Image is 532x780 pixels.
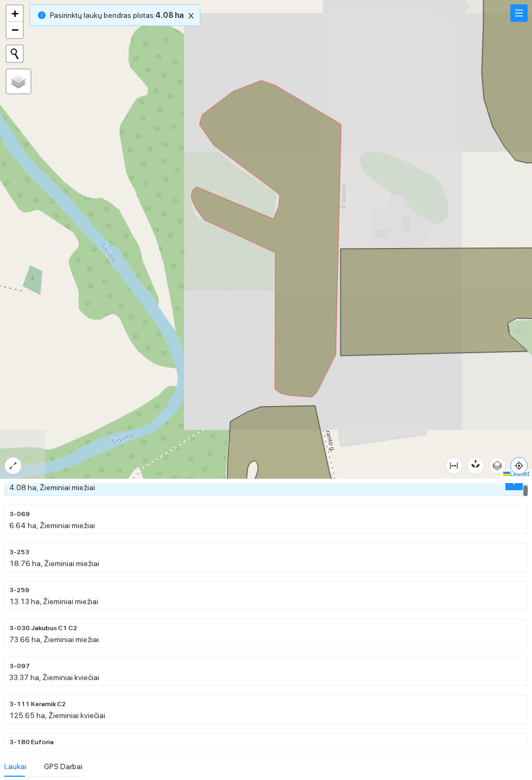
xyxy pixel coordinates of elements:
span: 3-030 Jakubus C1 C2 [9,623,77,633]
a: Leaflet [503,470,529,478]
span: close [185,12,197,20]
span: 125.65 ha, Žieminiai kviečiai [9,711,105,720]
span: 13.13 ha, Žieminiai miežiai [9,597,98,606]
span: 4.08 ha, Žieminiai miežiai [9,483,95,492]
span: 18.76 ha, Žieminiai miežiai [9,559,99,568]
span: column-width [446,461,462,470]
div: GPS Darbai [44,760,83,772]
a: Layers [7,69,30,93]
span: expand-alt [5,461,21,470]
span: 3-111 Keramik C2 [9,699,66,709]
button: close [185,9,198,22]
span: 3-259 [9,585,29,595]
button: expand-alt [4,457,22,474]
span: info-circle [38,11,46,19]
button: aim [510,457,528,474]
span: 3-180 Euforia [9,737,54,747]
span: − [11,23,18,36]
button: menu [510,4,528,22]
span: Pasirinktų laukų bendras plotas : [50,9,183,21]
button: column-width [445,457,463,474]
a: Zoom in [7,5,23,22]
span: aim [511,461,527,470]
span: 3-069 [9,509,30,519]
span: 3-253 [9,547,29,557]
span: 3-097 [9,661,30,671]
button: Initiate a new search [7,46,23,62]
span: 73.66 ha, Žieminiai miežiai [9,635,99,644]
span: 33.37 ha, Žieminiai kviečiai [9,673,99,682]
b: 4.08 ha [155,11,183,20]
div: Laukai [4,760,27,772]
span: + [11,7,18,20]
a: Zoom out [7,22,23,38]
span: 6.64 ha, Žieminiai miežiai [9,521,95,530]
